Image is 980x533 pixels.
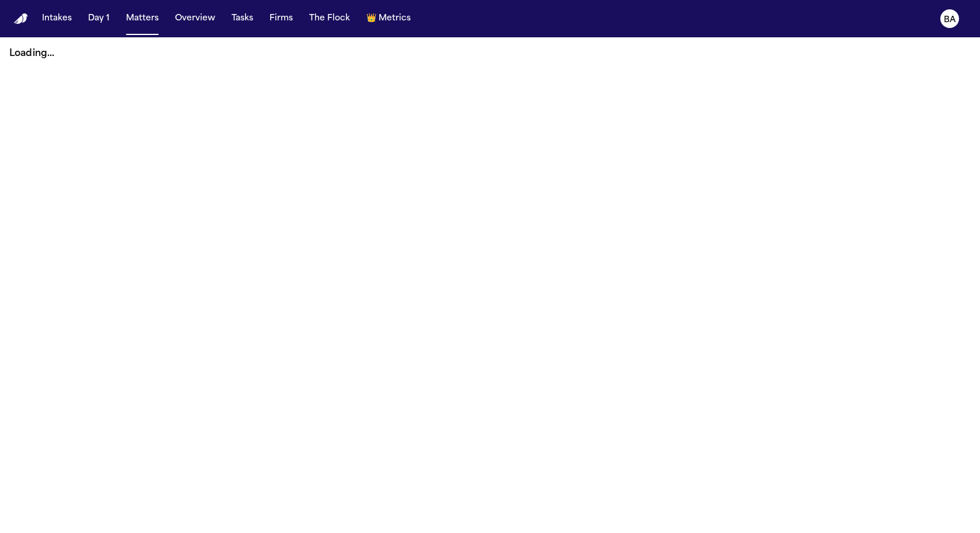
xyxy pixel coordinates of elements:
button: Tasks [227,8,258,29]
button: Overview [170,8,220,29]
button: crownMetrics [362,8,415,29]
button: The Flock [304,8,355,29]
img: Finch Logo [14,13,28,24]
button: Intakes [37,8,76,29]
button: Matters [121,8,163,29]
a: Home [14,13,28,24]
button: Day 1 [83,8,114,29]
p: Loading... [9,47,971,61]
button: Firms [265,8,297,29]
